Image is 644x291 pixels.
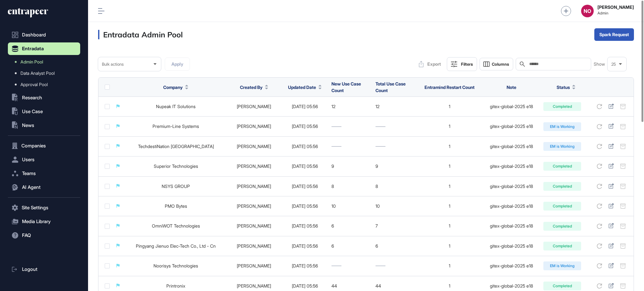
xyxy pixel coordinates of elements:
[486,124,537,129] div: gitex-global-2025 e18
[486,204,537,209] div: gitex-global-2025 e18
[240,84,263,91] span: Created By
[285,184,325,189] div: [DATE] 05:56
[375,223,413,228] div: 7
[8,91,80,104] button: Research
[8,119,80,132] button: News
[594,62,605,67] span: Show
[22,171,36,176] span: Teams
[597,5,634,10] strong: [PERSON_NAME]
[11,79,80,90] a: Approval Pool
[237,104,271,109] a: [PERSON_NAME]
[285,223,325,228] div: [DATE] 05:56
[420,244,479,249] div: 1
[237,263,271,268] a: [PERSON_NAME]
[331,81,361,93] span: New Use Case Count
[22,46,44,51] span: Entradata
[22,205,48,210] span: Site Settings
[594,28,634,41] button: Spark Request
[507,85,516,90] span: Note
[557,84,570,91] span: Status
[486,144,537,149] div: gitex-global-2025 e18
[237,283,271,288] a: [PERSON_NAME]
[8,42,80,55] button: Entradata
[375,81,406,93] span: Total Use Case Count
[331,164,369,169] div: 9
[288,84,322,91] button: Updated Date
[285,204,325,209] div: [DATE] 05:56
[543,242,581,250] div: Completed
[153,263,198,268] a: Noorisys Technologies
[486,223,537,228] div: gitex-global-2025 e18
[22,109,43,114] span: Use Case
[331,204,369,209] div: 10
[486,263,537,268] div: gitex-global-2025 e18
[20,59,43,64] span: Admin Pool
[486,104,537,109] div: gitex-global-2025 e18
[102,62,124,67] span: Bulk actions
[240,84,268,91] button: Created By
[420,223,479,228] div: 1
[237,243,271,249] a: [PERSON_NAME]
[237,163,271,169] a: [PERSON_NAME]
[8,153,80,166] button: Users
[285,244,325,249] div: [DATE] 05:56
[163,84,188,91] button: Company
[98,30,183,39] h3: Entradata Admin Pool
[22,185,41,190] span: AI Agent
[543,202,581,211] div: Completed
[22,157,35,162] span: Users
[581,5,594,17] button: NO
[8,229,80,242] button: FAQ
[154,163,198,169] a: Superior Technologies
[22,123,34,128] span: News
[11,56,80,68] a: Admin Pool
[8,140,80,152] button: Companies
[20,71,55,76] span: Data Analyst Pool
[420,283,479,288] div: 1
[420,263,479,268] div: 1
[486,244,537,249] div: gitex-global-2025 e18
[22,219,51,224] span: Media Library
[8,215,80,228] button: Media Library
[543,142,581,151] div: EM is Working
[375,184,413,189] div: 8
[237,223,271,228] a: [PERSON_NAME]
[543,282,581,290] div: Completed
[543,182,581,191] div: Completed
[331,104,369,109] div: 12
[375,164,413,169] div: 9
[138,144,214,149] a: TechdestiNation [GEOGRAPHIC_DATA]
[543,261,581,270] div: EM is Working
[425,85,475,90] span: Entramind Restart Count
[20,82,48,87] span: Approval Pool
[420,104,479,109] div: 1
[152,223,200,228] a: OmniWOT Technologies
[285,104,325,109] div: [DATE] 05:56
[543,122,581,131] div: EM is Working
[331,244,369,249] div: 6
[597,11,634,15] span: Admin
[8,181,80,194] button: AI Agent
[136,243,216,249] a: Pingyang Jienuo Elec-Tech Co., Ltd - Cn
[375,244,413,249] div: 6
[166,283,185,288] a: Printronix
[447,57,477,71] button: Filters
[543,102,581,111] div: Completed
[22,267,37,272] span: Logout
[420,164,479,169] div: 1
[285,164,325,169] div: [DATE] 05:56
[420,184,479,189] div: 1
[8,167,80,180] button: Teams
[611,62,616,67] span: 25
[156,104,196,109] a: Nupeak IT Solutions
[22,233,31,238] span: FAQ
[11,68,80,79] a: Data Analyst Pool
[288,84,316,91] span: Updated Date
[331,184,369,189] div: 8
[163,84,183,91] span: Company
[375,104,413,109] div: 12
[237,124,271,129] a: [PERSON_NAME]
[8,29,80,41] a: Dashboard
[237,203,271,209] a: [PERSON_NAME]
[22,95,42,100] span: Research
